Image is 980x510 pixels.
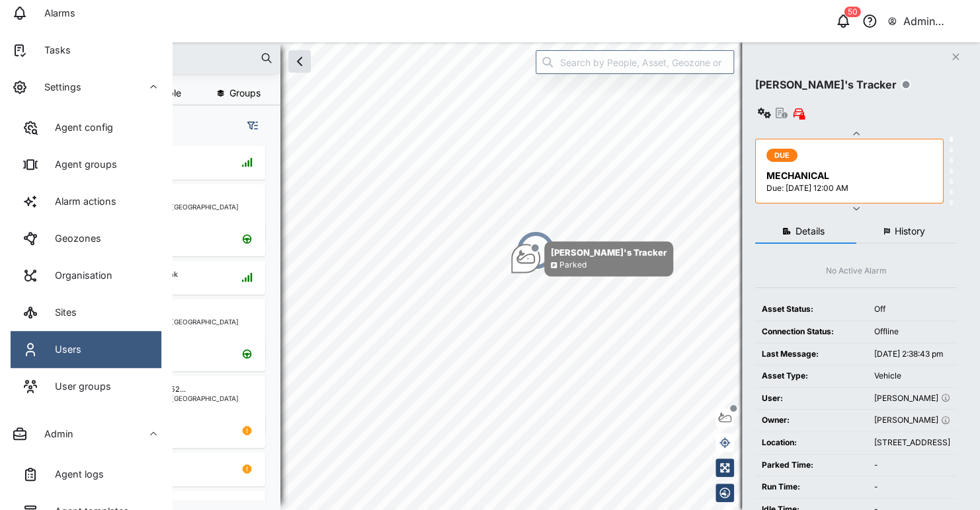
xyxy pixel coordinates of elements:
[844,7,861,17] div: 50
[766,168,935,183] div: MECHANICAL
[34,80,81,94] div: Settings
[874,481,950,493] div: -
[874,459,950,472] div: -
[762,303,861,316] div: Asset Status:
[826,265,887,277] div: No Active Alarm
[895,227,925,236] span: History
[874,414,950,427] div: [PERSON_NAME]
[762,414,861,427] div: Owner:
[774,149,790,161] span: DUE
[42,42,980,510] canvas: Map
[45,342,81,357] div: Users
[762,326,861,338] div: Connection Status:
[516,231,555,270] div: Map marker
[903,13,969,30] div: Admin Zaerald Lungos
[34,6,75,20] div: Alarms
[755,77,897,93] div: [PERSON_NAME]'s Tracker
[874,348,950,361] div: [DATE] 2:38:43 pm
[11,109,161,146] a: Agent config
[34,427,73,441] div: Admin
[766,182,935,195] div: Due: [DATE] 12:00 AM
[34,43,71,57] div: Tasks
[45,120,113,135] div: Agent config
[45,305,77,320] div: Sites
[11,456,161,493] a: Agent logs
[762,348,861,361] div: Last Message:
[887,12,969,30] button: Admin Zaerald Lungos
[45,467,104,482] div: Agent logs
[762,481,861,493] div: Run Time:
[11,146,161,183] a: Agent groups
[559,259,587,272] div: Parked
[874,392,950,405] div: [PERSON_NAME]
[11,183,161,220] a: Alarm actions
[511,241,673,276] div: Map marker
[536,50,734,74] input: Search by People, Asset, Geozone or Place
[11,368,161,405] a: User groups
[11,257,161,294] a: Organisation
[762,370,861,382] div: Asset Type:
[11,220,161,257] a: Geozones
[45,268,112,283] div: Organisation
[45,157,117,172] div: Agent groups
[874,437,950,449] div: [STREET_ADDRESS]
[229,89,261,98] span: Groups
[762,437,861,449] div: Location:
[762,459,861,472] div: Parked Time:
[45,231,101,246] div: Geozones
[11,294,161,331] a: Sites
[796,227,825,236] span: Details
[874,370,950,382] div: Vehicle
[762,392,861,405] div: User:
[45,379,111,394] div: User groups
[874,303,950,316] div: Off
[45,194,116,209] div: Alarm actions
[551,246,667,259] div: [PERSON_NAME]'s Tracker
[11,331,161,368] a: Users
[874,326,950,338] div: Offline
